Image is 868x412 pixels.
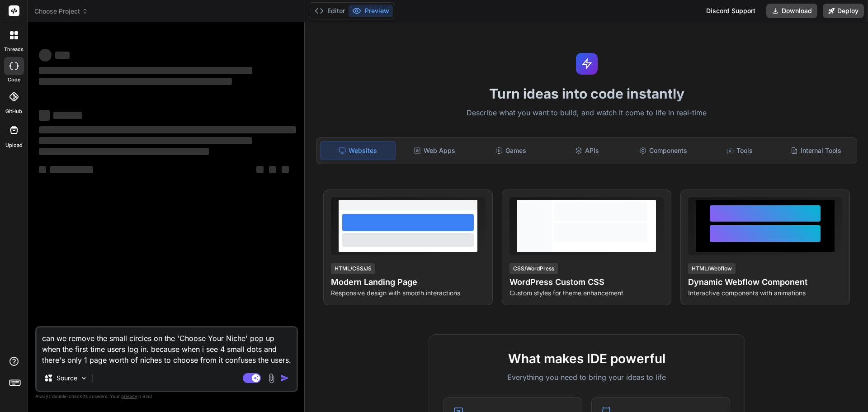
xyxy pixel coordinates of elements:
[443,372,730,383] p: Everything you need to bring your ideas to life
[34,7,88,16] span: Choose Project
[121,393,137,399] span: privacy
[39,78,232,85] span: ‌
[57,374,77,383] p: Source
[280,374,289,383] img: icon
[39,49,52,62] span: ‌
[397,141,472,160] div: Web Apps
[4,46,24,53] label: threads
[823,4,864,18] button: Deploy
[35,392,298,401] p: Always double-check its answers. Your in Bind
[688,276,842,289] h4: Dynamic Webflow Component
[509,289,664,298] p: Custom styles for theme enhancement
[778,141,853,160] div: Internal Tools
[269,166,276,173] span: ‌
[282,166,289,173] span: ‌
[320,141,396,160] div: Websites
[443,349,730,368] h2: What makes IDE powerful
[331,276,485,289] h4: Modern Landing Page
[5,142,23,149] label: Upload
[311,5,349,17] button: Editor
[688,263,736,274] div: HTML/Webflow
[39,126,296,133] span: ‌
[5,108,22,115] label: GitHub
[550,141,624,160] div: APIs
[53,112,82,119] span: ‌
[39,110,50,121] span: ‌
[37,327,297,365] textarea: can we remove the small circles on the 'Choose Your Niche' pop up when the first time users log i...
[703,141,777,160] div: Tools
[39,137,252,144] span: ‌
[39,67,252,74] span: ‌
[50,166,93,173] span: ‌
[39,166,46,173] span: ‌
[509,276,664,289] h4: WordPress Custom CSS
[39,148,209,155] span: ‌
[331,263,375,274] div: HTML/CSS/JS
[311,107,863,119] p: Describe what you want to build, and watch it come to life in real-time
[349,5,393,17] button: Preview
[8,76,20,84] label: code
[688,289,842,298] p: Interactive components with animations
[474,141,548,160] div: Games
[55,52,70,59] span: ‌
[509,263,558,274] div: CSS/WordPress
[311,85,863,102] h1: Turn ideas into code instantly
[766,4,817,18] button: Download
[331,289,485,298] p: Responsive design with smooth interactions
[626,141,701,160] div: Components
[701,4,761,18] div: Discord Support
[256,166,264,173] span: ‌
[80,374,88,382] img: Pick Models
[266,373,277,384] img: attachment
